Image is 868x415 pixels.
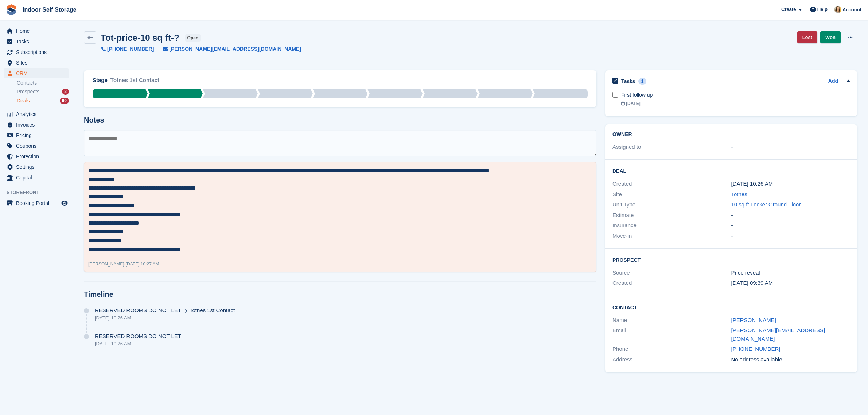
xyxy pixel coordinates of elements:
div: Phone [612,345,731,353]
a: menu [4,36,69,47]
span: Invoices [16,120,60,130]
div: - [731,143,850,151]
span: RESERVED ROOMS DO NOT LET [95,307,181,313]
span: Pricing [16,130,60,140]
div: Estimate [612,211,731,220]
span: CRM [16,68,60,78]
span: Capital [16,172,60,183]
div: [DATE] 10:26 AM [95,315,235,321]
a: Prospects 2 [17,88,69,96]
a: menu [4,198,69,208]
span: Help [817,6,828,13]
img: stora-icon-8386f47178a22dfd0bd8f6a31ec36ba5ce8667c1dd55bd0f319d3a0aa187defe.svg [6,4,17,15]
h2: Contact [612,303,850,311]
a: menu [4,58,69,68]
span: Account [842,6,861,13]
a: 10 sq ft Locker Ground Floor [731,201,801,207]
div: Assigned to [612,143,731,151]
a: menu [4,26,69,36]
div: Price reveal [731,269,850,277]
a: menu [4,130,69,140]
span: Prospects [17,88,39,95]
div: - [88,261,159,267]
h2: Tot-price-10 sq ft-? [101,33,179,43]
h2: Tasks [621,78,635,85]
div: First follow up [621,91,850,99]
span: [PERSON_NAME][EMAIL_ADDRESS][DOMAIN_NAME] [169,45,301,53]
div: - [731,211,850,220]
span: [PERSON_NAME] [88,261,124,267]
div: Address [612,356,731,364]
div: [DATE] 10:26 AM [731,180,850,188]
h2: Deal [612,167,850,174]
a: Contacts [17,79,69,86]
h2: Timeline [84,290,596,299]
img: Emma Higgins [834,6,841,13]
a: Won [820,31,841,43]
h2: Owner [612,132,850,137]
a: Lost [797,31,817,43]
a: menu [4,120,69,130]
a: menu [4,47,69,57]
a: menu [4,141,69,151]
div: Unit Type [612,201,731,209]
div: Insurance [612,221,731,230]
span: RESERVED ROOMS DO NOT LET [95,333,181,339]
div: No address available. [731,356,850,364]
div: - [731,232,850,240]
a: menu [4,162,69,172]
a: [PERSON_NAME][EMAIL_ADDRESS][DOMAIN_NAME] [731,327,825,342]
span: Booking Portal [16,198,60,208]
a: Deals 90 [17,97,69,105]
a: menu [4,68,69,78]
div: [DATE] 09:39 AM [731,279,850,287]
span: Deals [17,97,30,104]
div: Totnes 1st Contact [110,76,159,89]
div: [DATE] 10:26 AM [95,341,181,346]
span: [DATE] 10:27 AM [126,261,159,267]
a: Preview store [60,199,69,207]
div: 90 [60,98,69,104]
span: Home [16,26,60,36]
div: [DATE] [621,100,850,107]
a: [PHONE_NUMBER] [101,45,154,53]
a: menu [4,109,69,119]
a: [PERSON_NAME][EMAIL_ADDRESS][DOMAIN_NAME] [154,45,301,53]
span: Settings [16,162,60,172]
div: Name [612,316,731,325]
div: Created [612,180,731,188]
div: Move-in [612,232,731,240]
span: Totnes 1st Contact [190,307,235,313]
a: Add [828,77,838,86]
div: 1 [638,78,647,85]
a: Indoor Self Storage [20,4,79,16]
h2: Notes [84,116,596,124]
div: 2 [62,89,69,95]
a: Totnes [731,191,747,197]
span: Subscriptions [16,47,60,57]
span: [PHONE_NUMBER] [107,45,154,53]
a: menu [4,172,69,183]
div: Site [612,190,731,199]
span: Sites [16,58,60,68]
a: menu [4,151,69,162]
div: - [731,221,850,230]
span: Protection [16,151,60,162]
span: Storefront [7,189,73,196]
div: Source [612,269,731,277]
div: Created [612,279,731,287]
span: Coupons [16,141,60,151]
div: Stage [93,76,108,85]
div: Email [612,326,731,343]
span: Tasks [16,36,60,47]
a: First follow up [DATE] [621,88,850,110]
span: Analytics [16,109,60,119]
h2: Prospect [612,256,850,263]
span: open [185,34,201,42]
span: Create [781,6,796,13]
a: [PERSON_NAME] [731,317,776,323]
a: [PHONE_NUMBER] [731,346,781,352]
